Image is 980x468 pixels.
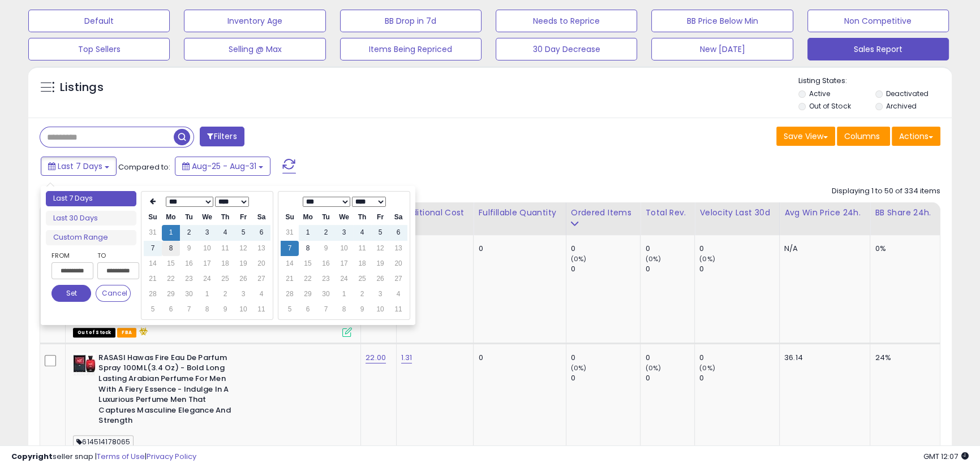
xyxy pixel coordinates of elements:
td: 17 [198,256,216,271]
td: 26 [234,271,252,287]
td: 4 [216,225,234,240]
td: 8 [299,241,317,256]
td: 9 [180,241,198,256]
div: Additional Cost [401,207,469,219]
button: Cancel [96,285,131,302]
a: Privacy Policy [147,451,196,462]
td: 30 [317,287,335,302]
td: 7 [317,302,335,317]
div: 0 [645,264,694,274]
td: 17 [335,256,353,271]
td: 10 [335,241,353,256]
td: 1 [198,287,216,302]
div: Total Rev. [645,207,690,219]
th: Su [281,210,299,225]
li: Last 7 Days [46,191,136,206]
span: All listings that are currently out of stock and unavailable for purchase on Amazon [73,328,115,337]
div: 0 [699,244,779,254]
td: 15 [162,256,180,271]
td: 13 [389,241,407,256]
td: 4 [389,287,407,302]
td: 22 [299,271,317,287]
td: 19 [234,256,252,271]
td: 16 [180,256,198,271]
td: 10 [234,302,252,317]
td: 28 [281,287,299,302]
button: Items Being Repriced [340,38,482,60]
td: 11 [252,302,270,317]
th: Sa [252,210,270,225]
th: Fr [371,210,389,225]
td: 28 [144,287,162,302]
button: New [DATE] [651,38,793,60]
button: 30 Day Decrease [496,38,637,60]
td: 7 [281,241,299,256]
a: Terms of Use [97,451,145,462]
button: Non Competitive [807,10,949,32]
div: 36.14 [784,353,861,363]
td: 27 [252,271,270,287]
td: 25 [216,271,234,287]
td: 1 [335,287,353,302]
h5: Listings [60,80,104,96]
td: 30 [180,287,198,302]
th: We [198,210,216,225]
td: 1 [162,225,180,240]
td: 10 [198,241,216,256]
th: Tu [180,210,198,225]
label: Deactivated [886,89,929,98]
label: Archived [886,101,917,111]
td: 9 [353,302,371,317]
td: 4 [353,225,371,240]
td: 5 [281,302,299,317]
small: (0%) [571,254,587,263]
td: 11 [216,241,234,256]
div: 0 [571,264,641,274]
td: 21 [281,271,299,287]
td: 1 [299,225,317,240]
td: 29 [299,287,317,302]
div: 0 [699,264,779,274]
td: 16 [317,256,335,271]
small: (0%) [571,363,587,372]
button: Aug-25 - Aug-31 [175,157,270,176]
div: 0 [571,353,641,363]
td: 15 [299,256,317,271]
label: Active [809,89,830,98]
td: 8 [198,302,216,317]
button: Sales Report [807,38,949,60]
span: Aug-25 - Aug-31 [192,161,256,172]
div: 0 [699,373,779,383]
i: hazardous material [136,327,148,335]
td: 3 [234,287,252,302]
td: 4 [252,287,270,302]
td: 2 [353,287,371,302]
th: Mo [299,210,317,225]
td: 3 [198,225,216,240]
div: 0 [699,353,779,363]
li: Custom Range [46,230,136,245]
div: Displaying 1 to 50 of 334 items [832,186,940,197]
a: 22.00 [366,352,386,363]
td: 24 [198,271,216,287]
div: 0 [645,373,694,383]
td: 27 [389,271,407,287]
td: 14 [144,256,162,271]
button: Columns [837,127,890,146]
td: 21 [144,271,162,287]
td: 22 [162,271,180,287]
a: 1.31 [401,352,412,363]
td: 24 [335,271,353,287]
td: 20 [389,256,407,271]
span: 2025-09-8 12:07 GMT [923,451,969,462]
th: Sa [389,210,407,225]
button: Top Sellers [28,38,170,60]
td: 12 [234,241,252,256]
td: 8 [162,241,180,256]
div: 24% [875,353,931,363]
td: 7 [144,241,162,256]
small: (0%) [645,363,661,372]
th: Th [353,210,371,225]
th: Su [144,210,162,225]
td: 6 [389,225,407,240]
